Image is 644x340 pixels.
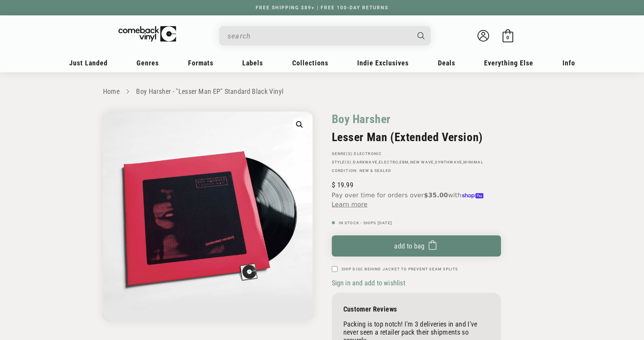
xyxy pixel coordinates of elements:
[228,28,410,44] input: search
[103,87,120,95] a: Home
[562,59,575,67] span: Info
[411,26,431,45] button: Search
[332,221,501,225] p: In Stock - Ships [DATE]
[136,87,283,95] a: Boy Harsher - "Lesser Man EP" Standard Black Vinyl
[353,160,378,164] a: Darkwave
[248,5,396,10] a: FREE SHIPPING $89+ | FREE 100-DAY RETURNS
[343,305,489,313] p: Customer Reviews
[506,35,509,40] span: 0
[136,59,159,67] span: Genres
[69,59,108,67] span: Just Landed
[435,160,462,164] a: Synthwave
[103,86,541,97] nav: breadcrumbs
[332,181,353,189] span: 19.99
[354,152,382,156] a: Electronic
[399,160,409,164] a: EBM
[219,26,431,45] div: Search
[438,59,455,67] span: Deals
[341,266,458,272] label: Ship Disc Behind Jacket To Prevent Seam Splits
[484,59,533,67] span: Everything Else
[357,59,409,67] span: Indie Exclusives
[332,235,501,257] button: Add to bag
[332,160,501,165] p: STYLE(S): , , , , ,
[394,242,425,250] span: Add to bag
[410,160,434,164] a: New Wave
[379,160,398,164] a: Electro
[332,168,501,173] p: Condition: New & Sealed
[332,130,501,144] h2: Lesser Man (Extended Version)
[463,160,483,164] a: Minimal
[332,278,408,287] button: Sign in and add to wishlist
[332,181,335,189] span: $
[242,59,263,67] span: Labels
[188,59,213,67] span: Formats
[332,152,501,156] p: GENRE(S):
[292,59,328,67] span: Collections
[332,279,405,287] span: Sign in and add to wishlist
[332,112,391,127] a: Boy Harsher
